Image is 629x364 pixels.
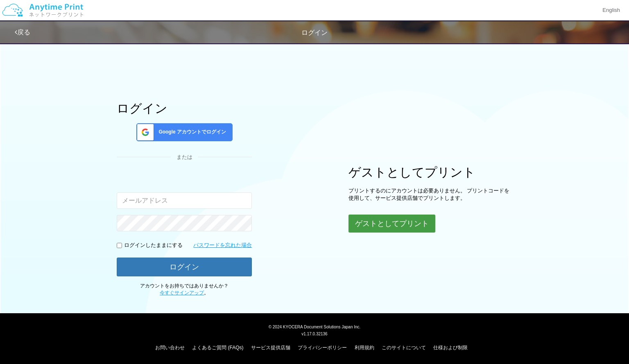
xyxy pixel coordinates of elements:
h1: ログイン [117,102,252,115]
div: または [117,154,252,161]
input: メールアドレス [117,192,252,209]
a: 戻る [15,29,30,36]
a: 仕様および制限 [433,345,468,350]
a: お問い合わせ [155,345,185,350]
a: このサイトについて [382,345,426,350]
span: ログイン [301,29,328,36]
button: ゲストとしてプリント [348,215,435,233]
span: v1.17.0.32136 [301,331,327,336]
a: よくあるご質問 (FAQs) [192,345,243,350]
span: Google アカウントでログイン [155,129,226,136]
a: サービス提供店舗 [251,345,290,350]
h1: ゲストとしてプリント [348,165,512,179]
p: アカウントをお持ちではありませんか？ [117,283,252,296]
a: 利用規約 [355,345,374,350]
button: ログイン [117,258,252,276]
p: ログインしたままにする [124,242,183,249]
span: 。 [160,290,209,296]
span: © 2024 KYOCERA Document Solutions Japan Inc. [269,324,361,329]
a: 今すぐサインアップ [160,290,204,296]
p: プリントするのにアカウントは必要ありません。 プリントコードを使用して、サービス提供店舗でプリントします。 [348,187,512,202]
a: パスワードを忘れた場合 [193,242,252,249]
a: プライバシーポリシー [298,345,347,350]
